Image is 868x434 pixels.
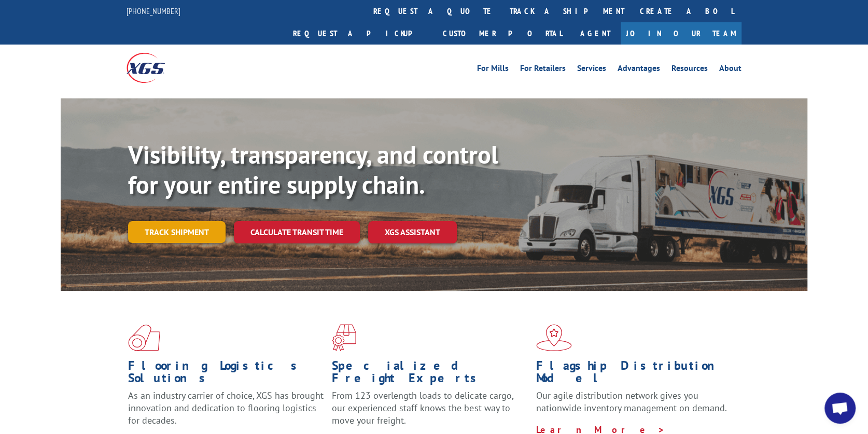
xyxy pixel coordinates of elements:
span: As an industry carrier of choice, XGS has brought innovation and dedication to flooring logistics... [128,389,324,426]
b: Visibility, transparency, and control for your entire supply chain. [128,138,498,200]
h1: Flooring Logistics Solutions [128,359,324,389]
div: Open chat [824,393,856,424]
a: For Retailers [520,64,566,76]
a: Resources [671,64,708,76]
img: xgs-icon-total-supply-chain-intelligence-red [128,324,160,351]
a: Customer Portal [435,22,570,45]
a: About [719,64,741,76]
a: Calculate transit time [234,221,360,243]
a: Advantages [618,64,660,76]
img: xgs-icon-focused-on-flooring-red [332,324,356,351]
span: Our agile distribution network gives you nationwide inventory management on demand. [536,389,727,414]
a: Join Our Team [621,22,741,45]
a: Services [577,64,606,76]
img: xgs-icon-flagship-distribution-model-red [536,324,572,351]
a: Agent [570,22,621,45]
a: For Mills [477,64,509,76]
a: XGS ASSISTANT [368,221,457,243]
a: [PHONE_NUMBER] [127,6,180,16]
a: Request a pickup [285,22,435,45]
h1: Specialized Freight Experts [332,359,528,389]
a: Track shipment [128,221,226,243]
h1: Flagship Distribution Model [536,359,732,389]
